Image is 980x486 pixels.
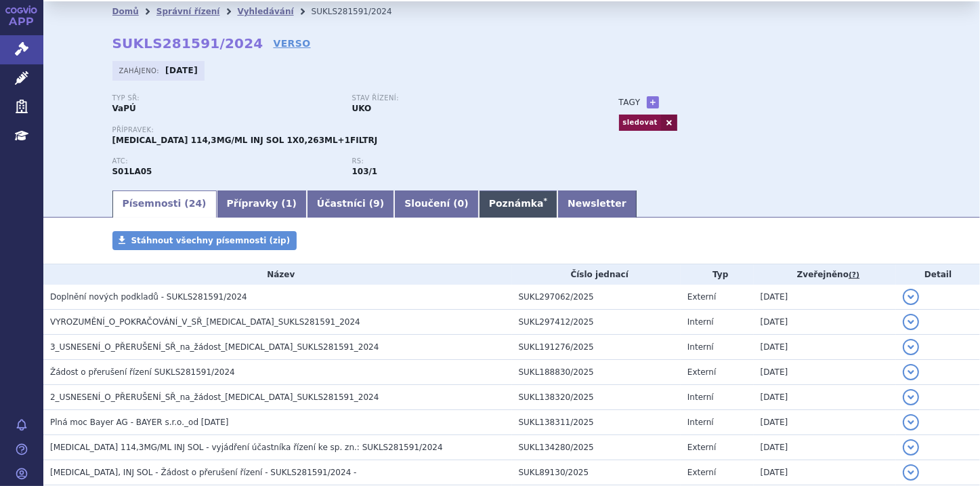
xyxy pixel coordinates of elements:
a: Domů [112,7,139,16]
span: Interní [687,392,714,402]
span: Interní [687,342,714,352]
span: Externí [687,292,716,302]
a: Vyhledávání [237,7,293,16]
button: detail [903,339,919,355]
a: Písemnosti (24) [112,190,217,218]
th: Typ [681,264,754,285]
p: Přípravek: [112,126,592,134]
a: + [647,96,659,108]
a: Přípravky (1) [217,190,307,218]
a: sledovat [619,115,661,131]
td: [DATE] [754,385,897,410]
span: Zahájeno: [119,65,162,76]
span: 1 [286,198,293,209]
span: Interní [687,418,714,427]
td: SUKL89130/2025 [512,460,681,485]
td: [DATE] [754,435,897,460]
p: Typ SŘ: [112,94,339,102]
a: Sloučení (0) [394,190,478,218]
span: 9 [373,198,380,209]
th: Detail [896,264,980,285]
td: [DATE] [754,310,897,335]
li: SUKLS281591/2024 [312,1,410,22]
td: SUKL297062/2025 [512,285,681,310]
span: [MEDICAL_DATA] 114,3MG/ML INJ SOL 1X0,263ML+1FILTRJ [112,136,378,145]
a: Poznámka* [479,190,557,218]
span: 0 [458,198,465,209]
th: Zveřejněno [754,264,897,285]
a: Účastníci (9) [307,190,394,218]
td: [DATE] [754,360,897,385]
span: 24 [189,198,202,209]
span: Stáhnout všechny písemnosti (zip) [131,236,291,245]
strong: látky k terapii věkem podmíněné makulární degenerace, lok. [352,167,378,176]
span: Interní [687,317,714,327]
span: 2_USNESENÍ_O_PŘERUŠENÍ_SŘ_na_žádost_EYLEA_SUKLS281591_2024 [50,392,379,402]
td: SUKL297412/2025 [512,310,681,335]
td: SUKL134280/2025 [512,435,681,460]
td: SUKL188830/2025 [512,360,681,385]
strong: VaPÚ [112,104,136,113]
p: ATC: [112,157,339,165]
span: Externí [687,443,716,452]
button: detail [903,314,919,330]
a: Newsletter [557,190,637,218]
span: Žádost o přerušení řízení SUKLS281591/2024 [50,367,235,377]
span: EYLEA, INJ SOL - Žádost o přerušení řízení - SUKLS281591/2024 - [50,468,356,477]
span: VYROZUMĚNÍ_O_POKRAČOVÁNÍ_V_SŘ_EYLEA_SUKLS281591_2024 [50,317,360,327]
button: detail [903,414,919,430]
span: EYLEA 114,3MG/ML INJ SOL - vyjádření účastníka řízení ke sp. zn.: SUKLS281591/2024 [50,443,443,452]
p: RS: [352,157,578,165]
strong: [DATE] [165,66,198,75]
td: SUKL138311/2025 [512,410,681,435]
a: VERSO [273,37,310,50]
td: [DATE] [754,335,897,360]
strong: SUKLS281591/2024 [112,35,263,52]
span: 3_USNESENÍ_O_PŘERUŠENÍ_SŘ_na_žádost_EYLEA_SUKLS281591_2024 [50,342,379,352]
button: detail [903,289,919,305]
a: Správní řízení [156,7,220,16]
span: Externí [687,468,716,477]
button: detail [903,389,919,405]
strong: UKO [352,104,372,113]
h3: Tagy [619,94,641,110]
span: Plná moc Bayer AG - BAYER s.r.o._od 1.4.2025 [50,418,228,427]
td: SUKL191276/2025 [512,335,681,360]
button: detail [903,364,919,380]
td: SUKL138320/2025 [512,385,681,410]
td: [DATE] [754,410,897,435]
button: detail [903,439,919,455]
span: Doplnění nových podkladů - SUKLS281591/2024 [50,292,247,302]
th: Název [43,264,512,285]
span: Externí [687,367,716,377]
abbr: (?) [849,270,859,280]
td: [DATE] [754,460,897,485]
a: Stáhnout všechny písemnosti (zip) [112,231,297,250]
strong: AFLIBERCEPT [112,167,152,176]
th: Číslo jednací [512,264,681,285]
p: Stav řízení: [352,94,578,102]
button: detail [903,464,919,481]
td: [DATE] [754,285,897,310]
